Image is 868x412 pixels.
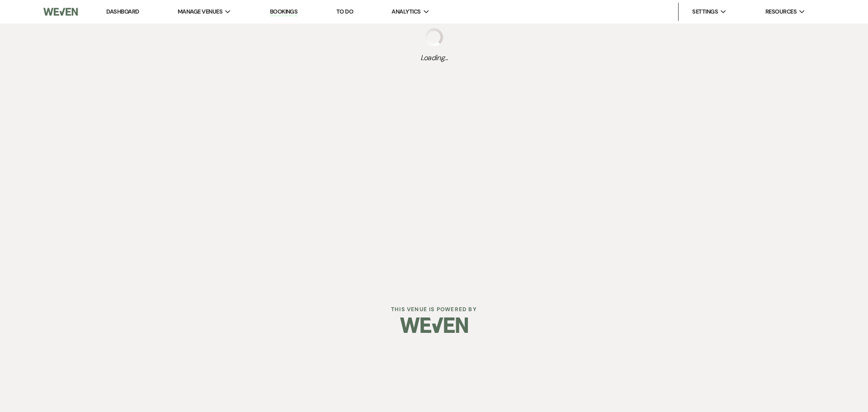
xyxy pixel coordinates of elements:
[400,309,468,341] img: Weven Logo
[692,7,718,16] span: Settings
[336,8,353,15] a: To Do
[425,28,443,46] img: loading spinner
[392,7,420,16] span: Analytics
[765,7,797,16] span: Resources
[43,2,78,21] img: Weven Logo
[270,8,298,16] a: Bookings
[420,52,448,63] span: Loading...
[178,7,222,16] span: Manage Venues
[106,8,139,15] a: Dashboard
